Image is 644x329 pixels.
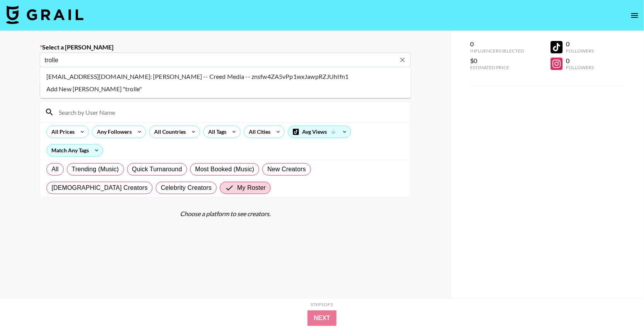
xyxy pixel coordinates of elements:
div: Choose a platform to see creators. [40,210,411,218]
button: Clear [397,55,408,65]
button: open drawer [627,8,642,23]
div: Step 1 of 2 [311,302,333,307]
div: All Cities [244,126,272,138]
button: Next [308,310,336,326]
div: Avg Views [288,126,351,138]
div: $0 [470,57,524,65]
span: Celebrity Creators [161,183,212,193]
span: Quick Turnaround [132,165,182,174]
img: Grail Talent [6,5,83,24]
div: All Tags [204,126,228,138]
span: All [51,165,58,174]
div: 0 [470,40,524,48]
div: Followers [566,48,594,54]
span: New Creators [267,165,306,174]
div: All Countries [150,126,187,138]
div: 0 [566,40,594,48]
input: Search by User Name [54,106,406,118]
div: All Prices [47,126,76,138]
div: Followers [566,65,594,70]
div: Influencers Selected [470,48,524,54]
li: Add New [PERSON_NAME] "trolle" [40,83,411,95]
div: Match Any Tags [47,145,103,156]
span: My Roster [237,183,266,193]
div: Any Followers [92,126,133,138]
div: Estimated Price [470,65,524,70]
span: Trending (Music) [72,165,119,174]
label: Select a [PERSON_NAME] [40,43,411,51]
li: [EMAIL_ADDRESS][DOMAIN_NAME]: [PERSON_NAME] -- Creed Media -- znsfw4ZA5vPp1wxJawpRZJUhIfn1 [40,70,411,83]
span: Most Booked (Music) [195,165,254,174]
span: [DEMOGRAPHIC_DATA] Creators [51,183,148,193]
div: 0 [566,57,594,65]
